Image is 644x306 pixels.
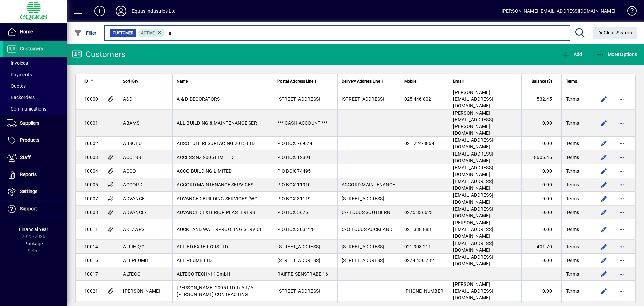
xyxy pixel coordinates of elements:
[123,141,147,146] span: ABSOLUTE
[123,244,144,249] span: ALLIED/C
[453,78,464,85] span: Email
[277,210,308,215] span: P O BOX 5676
[123,120,139,126] span: ABAMS
[3,80,67,92] a: Quotes
[3,183,67,200] a: Settings
[521,192,561,206] td: 0.00
[566,78,577,85] span: Terms
[177,285,253,297] span: [PERSON_NAME] 2005 LTD T/A T/A [PERSON_NAME] CONTRACTING
[84,210,98,215] span: 10008
[7,83,26,89] span: Quotes
[453,78,517,85] div: Email
[599,138,609,149] button: Edit
[177,120,257,126] span: ALL BUILDING & MAINTENANCE SER
[616,179,627,190] button: More options
[404,258,434,263] span: 0274 450 782
[84,96,98,102] span: 10000
[84,244,98,249] span: 10014
[566,271,579,277] span: Terms
[277,78,317,85] span: Postal Address Line 1
[596,52,637,57] span: More Options
[521,110,561,137] td: 0.00
[20,120,39,126] span: Suppliers
[277,96,320,102] span: [STREET_ADDRESS]
[453,90,493,108] span: [PERSON_NAME][EMAIL_ADDRESS][DOMAIN_NAME]
[566,243,579,250] span: Terms
[453,165,493,177] span: [EMAIL_ADDRESS][DOMAIN_NAME]
[616,224,627,235] button: More options
[453,137,493,149] span: [EMAIL_ADDRESS][DOMAIN_NAME]
[177,155,233,160] span: ACCESS NZ 2005 LIMITED
[20,46,43,51] span: Customers
[3,69,67,80] a: Payments
[560,48,584,60] button: Add
[342,244,384,249] span: [STREET_ADDRESS]
[177,182,259,187] span: ACCORD MAINTENANCE SERVICES LI
[404,141,434,146] span: 021 224-8864
[521,281,561,301] td: 0.00
[177,244,228,249] span: ALLIED EXTERIORS LTD
[84,288,98,294] span: 10021
[89,5,110,17] button: Add
[453,151,493,163] span: [EMAIL_ADDRESS][DOMAIN_NAME]
[566,226,579,233] span: Terms
[453,241,493,253] span: [EMAIL_ADDRESS][DOMAIN_NAME]
[20,189,37,194] span: Settings
[123,271,141,277] span: ALTECO
[7,60,28,66] span: Invoices
[404,78,416,85] span: Mobile
[177,196,258,201] span: ADVANCED BUILDING SERVICES (WG
[599,207,609,218] button: Edit
[20,137,39,143] span: Products
[277,182,311,187] span: P O BOX 11910
[177,271,230,277] span: ALTECO TECHNIK GmbH
[123,96,132,102] span: A&D
[123,258,148,263] span: ALLPLUMB
[342,196,384,201] span: [STREET_ADDRESS]
[404,227,431,232] span: 021 338 883
[177,227,263,232] span: AUCKLAND WATERPROOFING SERVICE
[132,6,176,16] div: Equus Industries Ltd
[123,182,142,187] span: ACCORD
[404,244,431,249] span: 021 908 211
[616,166,627,176] button: More options
[453,220,493,239] span: [PERSON_NAME][EMAIL_ADDRESS][DOMAIN_NAME]
[84,227,98,232] span: 10011
[72,27,98,39] button: Filter
[526,78,558,85] div: Balance ($)
[84,271,98,277] span: 10017
[3,166,67,183] a: Reports
[616,138,627,149] button: More options
[277,258,320,263] span: [STREET_ADDRESS]
[277,227,315,232] span: P O BOX 303 228
[3,92,67,103] a: Backorders
[277,141,312,146] span: P O BOX 76-074
[123,227,144,232] span: AKL/WPS
[622,1,636,23] a: Knowledge Base
[598,30,632,35] span: Clear Search
[404,96,431,102] span: 025 446 802
[342,258,384,263] span: [STREET_ADDRESS]
[84,78,98,85] div: ID
[3,132,67,149] a: Products
[141,31,155,35] span: Active
[113,30,133,36] span: Customer
[7,95,35,100] span: Backorders
[84,168,98,174] span: 10004
[177,96,220,102] span: A & D DECORATORS
[616,94,627,104] button: More options
[521,164,561,178] td: 0.00
[277,288,320,294] span: [STREET_ADDRESS]
[566,209,579,216] span: Terms
[74,30,97,36] span: Filter
[342,210,391,215] span: C/- EQUUS SOUTHERN
[277,244,320,249] span: [STREET_ADDRESS]
[599,269,609,279] button: Edit
[404,288,445,294] span: [PHONE_NUMBER]
[521,240,561,254] td: 401.70
[404,210,433,215] span: 0275 336623
[566,257,579,264] span: Terms
[599,241,609,252] button: Edit
[616,241,627,252] button: More options
[123,155,141,160] span: ACCESS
